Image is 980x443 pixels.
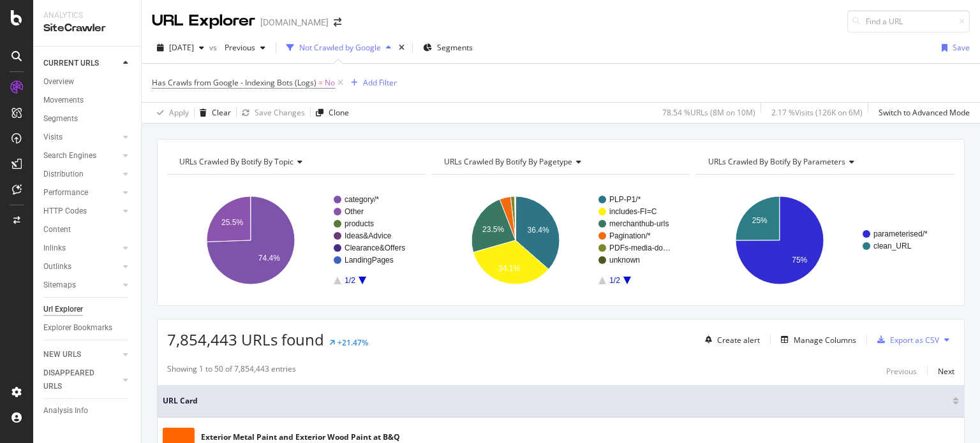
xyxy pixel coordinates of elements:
[442,152,679,172] h4: URLs Crawled By Botify By pagetype
[345,219,374,228] text: products
[662,107,755,118] div: 78.54 % URLs ( 8M on 10M )
[221,218,243,227] text: 25.5%
[43,186,88,200] div: Performance
[43,223,71,236] div: Content
[311,103,349,123] button: Clone
[873,103,970,123] button: Switch to Advanced Mode
[177,152,414,172] h4: URLs Crawled By Botify By topic
[334,18,341,27] div: arrow-right-arrow-left
[346,75,397,91] button: Add Filter
[43,10,131,21] div: Analytics
[498,264,520,273] text: 34.1%
[167,329,324,350] span: 7,854,443 URLs found
[886,366,917,377] div: Previous
[212,107,231,118] div: Clear
[219,38,271,58] button: Previous
[609,195,641,204] text: PLP-P1/*
[794,335,856,345] div: Manage Columns
[937,38,970,58] button: Save
[345,276,355,285] text: 1/2
[43,57,119,70] a: CURRENT URLS
[43,260,119,273] a: Outlinks
[43,242,66,255] div: Inlinks
[953,42,970,53] div: Save
[890,335,939,345] div: Export as CSV
[43,94,132,107] a: Movements
[260,16,329,29] div: [DOMAIN_NAME]
[43,205,119,218] a: HTTP Codes
[43,57,99,70] div: CURRENT URLS
[237,103,305,123] button: Save Changes
[43,21,131,36] div: SiteCrawler
[152,10,255,32] div: URL Explorer
[43,75,132,89] a: Overview
[201,432,400,443] div: Exterior Metal Paint and Exterior Wood Paint at B&Q
[255,107,305,118] div: Save Changes
[43,367,108,393] div: DISAPPEARED URLS
[345,207,364,216] text: Other
[43,112,132,126] a: Segments
[43,348,81,361] div: NEW URLS
[43,168,84,181] div: Distribution
[195,103,231,123] button: Clear
[345,231,392,240] text: Ideas&Advice
[325,74,335,92] span: No
[872,330,939,350] button: Export as CSV
[700,330,760,350] button: Create alert
[609,256,640,265] text: unknown
[43,321,112,335] div: Explorer Bookmarks
[938,366,954,377] div: Next
[527,226,549,235] text: 36.4%
[219,42,255,53] span: Previous
[163,395,949,407] span: URL Card
[482,225,504,234] text: 23.5%
[43,75,74,89] div: Overview
[776,332,856,347] button: Manage Columns
[169,42,194,53] span: 2025 Jul. 10th
[258,254,280,263] text: 74.4%
[938,363,954,379] button: Next
[209,42,219,53] span: vs
[152,103,189,123] button: Apply
[717,335,760,345] div: Create alert
[706,152,943,172] h4: URLs Crawled By Botify By parameters
[43,367,119,393] a: DISAPPEARED URLS
[696,185,951,296] svg: A chart.
[167,363,296,379] div: Showing 1 to 50 of 7,854,443 entries
[179,156,293,167] span: URLs Crawled By Botify By topic
[43,279,76,292] div: Sitemaps
[609,207,657,216] text: includes-FI=C
[609,231,651,240] text: Pagination/*
[879,107,970,118] div: Switch to Advanced Mode
[43,279,119,292] a: Sitemaps
[345,195,379,204] text: category/*
[708,156,845,167] span: URLs Crawled By Botify By parameters
[432,185,687,296] svg: A chart.
[609,243,671,252] text: PDFs-media-do…
[873,229,928,238] text: parameterised/*
[609,276,620,285] text: 1/2
[873,242,912,251] text: clean_URL
[418,38,478,58] button: Segments
[43,303,83,316] div: Url Explorer
[43,131,119,144] a: Visits
[167,185,422,296] div: A chart.
[338,337,368,348] div: +21.47%
[752,216,768,225] text: 25%
[43,186,119,200] a: Performance
[43,303,132,316] a: Url Explorer
[43,149,119,163] a: Search Engines
[886,363,917,379] button: Previous
[43,94,84,107] div: Movements
[152,77,316,88] span: Has Crawls from Google - Indexing Bots (Logs)
[771,107,863,118] div: 2.17 % Visits ( 126K on 6M )
[792,256,808,265] text: 75%
[43,404,132,418] a: Analysis Info
[281,38,396,58] button: Not Crawled by Google
[318,77,323,88] span: =
[43,242,119,255] a: Inlinks
[444,156,572,167] span: URLs Crawled By Botify By pagetype
[345,256,394,265] text: LandingPages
